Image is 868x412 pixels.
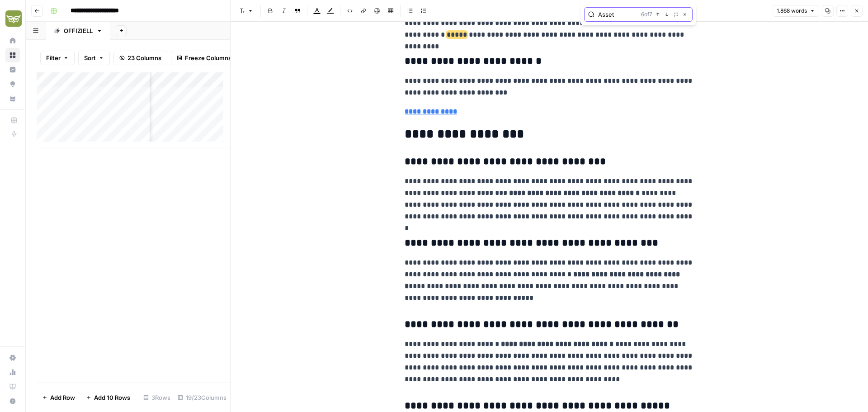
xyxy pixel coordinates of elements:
[5,62,20,77] a: Insights
[5,91,20,106] a: Your Data
[80,390,136,405] button: Add 10 Rows
[777,7,807,15] span: 1.868 words
[78,51,110,65] button: Sort
[50,393,75,402] span: Add Row
[5,365,20,379] a: Usage
[46,22,110,40] a: OFFIZIELL
[5,394,20,408] button: Help + Support
[171,51,237,65] button: Freeze Columns
[641,10,652,19] span: 6 of 7
[5,77,20,91] a: Opportunities
[185,53,231,62] span: Freeze Columns
[5,48,20,62] a: Browse
[127,53,161,62] span: 23 Columns
[598,10,637,19] input: Search
[5,379,20,394] a: Learning Hub
[64,26,93,35] div: OFFIZIELL
[40,51,75,65] button: Filter
[84,53,96,62] span: Sort
[113,51,167,65] button: 23 Columns
[5,33,20,48] a: Home
[140,390,174,405] div: 3 Rows
[94,393,130,402] span: Add 10 Rows
[5,350,20,365] a: Settings
[773,5,819,17] button: 1.868 words
[174,390,230,405] div: 19/23 Columns
[5,10,22,27] img: Evergreen Media Logo
[46,53,61,62] span: Filter
[5,7,20,30] button: Workspace: Evergreen Media
[37,390,80,405] button: Add Row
